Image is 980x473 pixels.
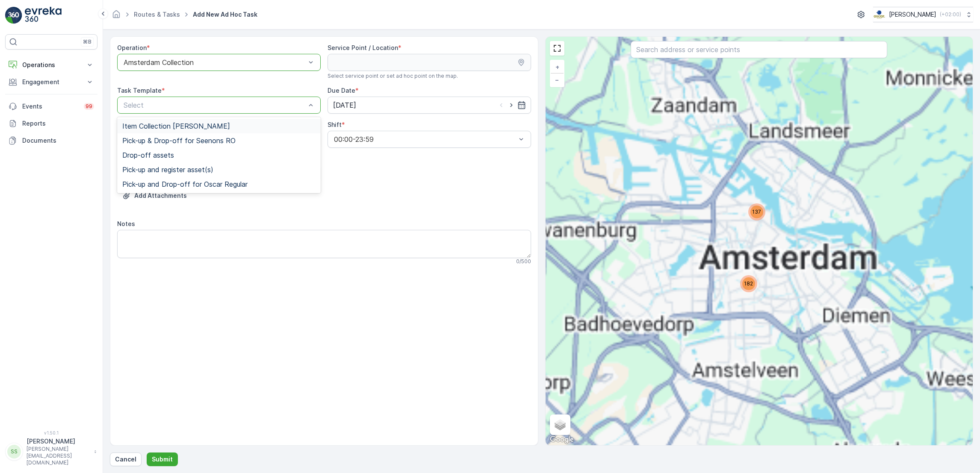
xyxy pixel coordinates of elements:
p: 0 / 500 [516,258,531,265]
p: 99 [86,103,92,110]
p: ( +02:00 ) [940,11,961,18]
span: Add New Ad Hoc Task [191,10,259,19]
button: [PERSON_NAME](+02:00) [873,7,973,22]
label: Notes [117,220,135,227]
span: − [555,76,559,83]
span: Item Collection [PERSON_NAME] [122,122,230,130]
p: Events [22,102,79,111]
div: 182 [740,275,757,292]
img: logo_light-DOdMpM7g.png [25,7,62,24]
label: Task Template [117,87,162,94]
p: [PERSON_NAME] [889,10,936,19]
input: Search address or service points [631,41,887,58]
button: Submit [147,452,178,466]
span: Pick-up & Drop-off for Seenons RO [122,137,236,144]
a: Zoom Out [551,73,564,86]
input: dd/mm/yyyy [328,97,531,114]
a: Routes & Tasks [134,11,180,18]
span: Drop-off assets [122,151,174,159]
p: Operations [22,61,80,69]
button: Cancel [110,452,142,466]
a: Events99 [5,98,97,115]
img: Google [548,434,576,445]
span: 182 [744,280,753,287]
button: SS[PERSON_NAME][PERSON_NAME][EMAIL_ADDRESS][DOMAIN_NAME] [5,437,97,466]
label: Due Date [328,87,355,94]
button: Upload File [117,189,192,203]
span: Select service point or set ad hoc point on the map. [328,73,458,79]
div: 137 [748,203,765,220]
a: Documents [5,132,97,149]
label: Operation [117,44,147,51]
a: View Fullscreen [551,42,564,55]
a: Open this area in Google Maps (opens a new window) [548,434,576,445]
p: [PERSON_NAME] [27,437,90,446]
p: Documents [22,136,94,145]
a: Reports [5,115,97,132]
button: Operations [5,56,97,73]
span: 137 [752,209,761,215]
span: Pick-up and register asset(s) [122,166,213,173]
p: Submit [152,455,173,464]
a: Homepage [112,13,121,20]
span: Pick-up and Drop-off for Oscar Regular [122,180,248,188]
p: [PERSON_NAME][EMAIL_ADDRESS][DOMAIN_NAME] [27,446,90,466]
div: SS [7,445,21,458]
span: v 1.50.1 [5,430,97,435]
img: logo [5,7,22,24]
span: + [555,63,559,71]
a: Layers [551,415,570,434]
p: Select [124,100,306,110]
p: Engagement [22,78,80,86]
a: Zoom In [551,61,564,73]
label: Shift [328,121,342,128]
img: basis-logo_rgb2x.png [873,10,886,19]
p: Add Attachments [134,191,187,200]
button: Engagement [5,73,97,91]
p: Cancel [115,455,136,464]
p: ⌘B [83,38,92,45]
label: Service Point / Location [328,44,398,51]
p: Reports [22,119,94,128]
